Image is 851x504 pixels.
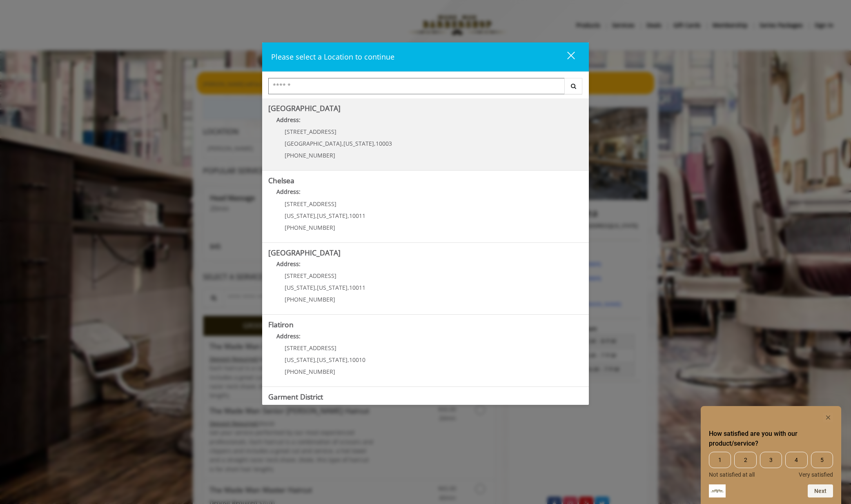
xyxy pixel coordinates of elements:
span: [PHONE_NUMBER] [285,368,335,375]
span: Very satisfied [799,471,833,478]
span: 10011 [349,284,365,291]
span: [PHONE_NUMBER] [285,295,335,303]
b: Flatiron [268,320,294,329]
button: Hide survey [823,413,833,422]
span: [US_STATE] [285,356,315,364]
b: [GEOGRAPHIC_DATA] [268,103,341,113]
span: 3 [760,452,782,468]
button: close dialog [552,49,580,65]
div: Center Select [268,78,583,98]
span: [US_STATE] [343,140,374,147]
span: 10010 [349,356,365,364]
span: , [374,140,376,147]
span: 2 [734,452,756,468]
span: , [342,140,343,147]
div: How satisfied are you with our product/service? Select an option from 1 to 5, with 1 being Not sa... [709,452,833,478]
span: [GEOGRAPHIC_DATA] [285,140,342,147]
b: Address: [276,116,301,124]
div: How satisfied are you with our product/service? Select an option from 1 to 5, with 1 being Not sa... [709,413,833,497]
span: 10011 [349,212,365,220]
span: [US_STATE] [285,212,315,220]
span: 1 [709,452,731,468]
span: , [348,212,349,220]
span: [US_STATE] [317,356,348,364]
span: Please select a Location to continue [271,52,394,62]
span: [PHONE_NUMBER] [285,224,335,231]
span: [STREET_ADDRESS] [285,272,336,280]
span: Not satisfied at all [709,471,755,478]
span: [STREET_ADDRESS] [285,200,336,208]
b: Garment District [268,392,323,402]
b: [GEOGRAPHIC_DATA] [268,248,341,258]
span: , [315,284,317,291]
span: [US_STATE] [317,212,348,220]
i: Search button [569,83,578,89]
b: Address: [276,332,301,340]
input: Search Center [268,78,565,94]
span: 10003 [376,140,392,147]
button: Next question [808,484,833,497]
span: , [348,356,349,364]
span: , [315,356,317,364]
span: [STREET_ADDRESS] [285,344,336,352]
span: [PHONE_NUMBER] [285,151,335,159]
span: , [315,212,317,220]
span: , [348,284,349,291]
b: Address: [276,260,301,268]
span: 5 [811,452,833,468]
span: [US_STATE] [317,284,348,291]
h2: How satisfied are you with our product/service? Select an option from 1 to 5, with 1 being Not sa... [709,429,833,448]
span: [STREET_ADDRESS] [285,128,336,135]
div: close dialog [558,51,574,63]
span: [US_STATE] [285,284,315,291]
span: 4 [785,452,807,468]
b: Chelsea [268,175,294,185]
b: Address: [276,188,301,195]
